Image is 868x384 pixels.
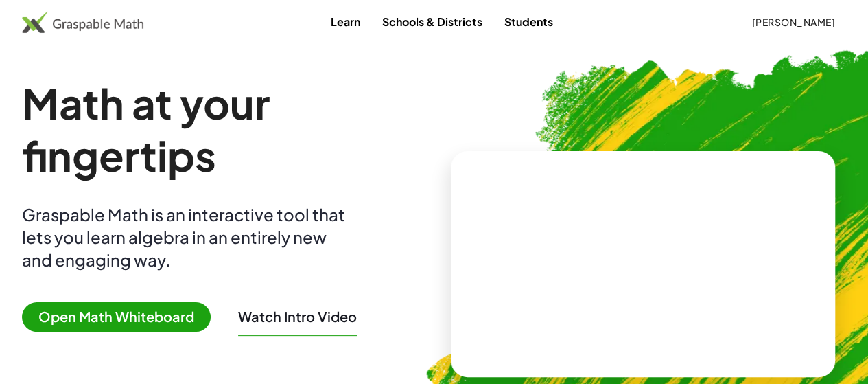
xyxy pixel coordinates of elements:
[751,16,835,28] span: [PERSON_NAME]
[740,10,846,34] button: [PERSON_NAME]
[540,212,746,315] video: What is this? This is dynamic math notation. Dynamic math notation plays a central role in how Gr...
[22,203,351,271] div: Graspable Math is an interactive tool that lets you learn algebra in an entirely new and engaging...
[371,9,493,34] a: Schools & Districts
[22,77,429,181] h1: Math at your fingertips
[493,9,564,34] a: Students
[320,9,371,34] a: Learn
[238,308,357,326] button: Watch Intro Video
[22,310,222,325] a: Open Math Whiteboard
[22,302,211,332] span: Open Math Whiteboard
